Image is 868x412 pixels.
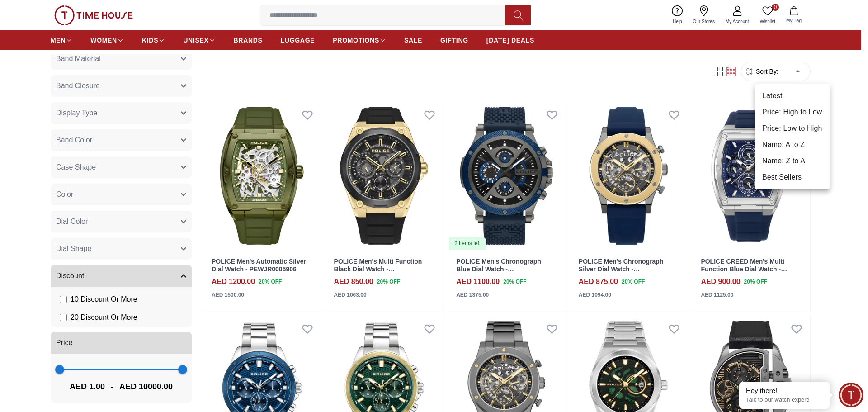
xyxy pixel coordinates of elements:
[755,104,830,120] li: Price: High to Low
[755,88,830,104] li: Latest
[755,153,830,169] li: Name: Z to A
[755,169,830,185] li: Best Sellers
[839,383,863,407] div: Chat Widget
[755,120,830,137] li: Price: Low to High
[746,386,823,395] div: Hey there!
[755,137,830,153] li: Name: A to Z
[746,396,823,404] p: Talk to our watch expert!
